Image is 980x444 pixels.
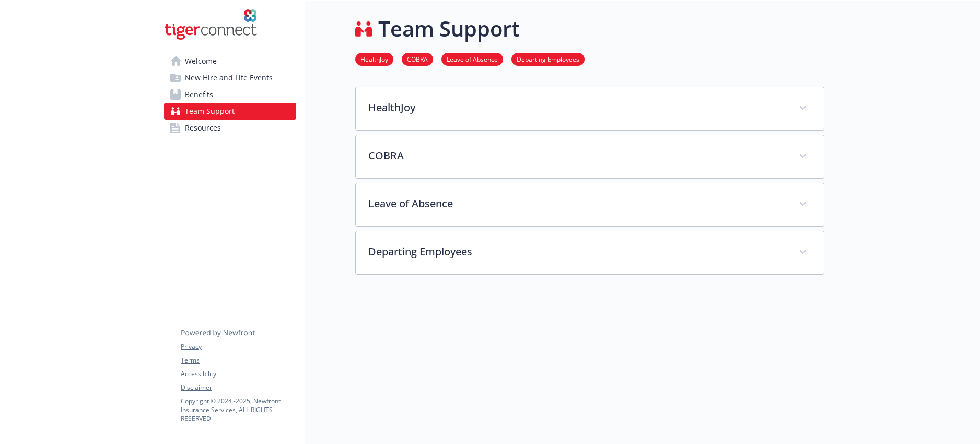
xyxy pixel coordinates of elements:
p: Departing Employees [368,244,786,260]
p: Copyright © 2024 - 2025 , Newfront Insurance Services, ALL RIGHTS RESERVED [181,396,296,423]
div: HealthJoy [356,87,824,130]
a: Terms [181,356,296,365]
span: New Hire and Life Events [185,69,273,86]
div: COBRA [356,135,824,178]
p: HealthJoy [368,100,786,115]
div: Departing Employees [356,231,824,274]
a: COBRA [402,54,433,64]
a: Team Support [164,103,296,120]
div: Leave of Absence [356,183,824,226]
span: Resources [185,120,221,136]
a: Privacy [181,342,296,352]
p: COBRA [368,148,786,163]
a: Accessibility [181,369,296,379]
a: New Hire and Life Events [164,69,296,86]
a: Welcome [164,53,296,69]
a: Benefits [164,86,296,103]
a: Leave of Absence [441,54,503,64]
span: Welcome [185,53,217,69]
a: Resources [164,120,296,136]
h1: Team Support [378,13,520,44]
span: Benefits [185,86,213,103]
span: Team Support [185,103,235,120]
a: Disclaimer [181,383,296,392]
p: Leave of Absence [368,196,786,212]
a: Departing Employees [511,54,585,64]
a: HealthJoy [355,54,393,64]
